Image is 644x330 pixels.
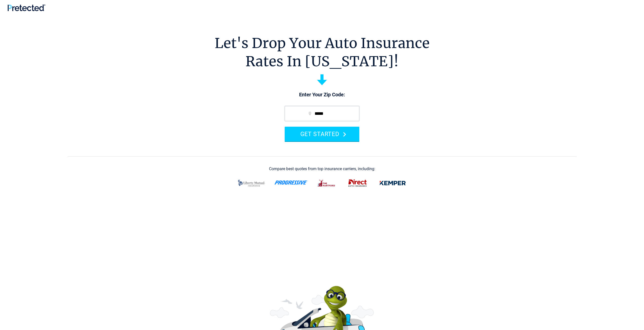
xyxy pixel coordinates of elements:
img: kemper [376,177,409,190]
div: Compare best quotes from top insurance carriers, including: [269,167,375,171]
img: thehartford [314,177,339,190]
img: Pretected Logo [8,4,45,11]
input: zip code [285,106,359,121]
p: Enter Your Zip Code: [280,91,364,98]
h1: Let's Drop Your Auto Insurance Rates In [US_STATE]! [215,34,430,71]
img: progressive [274,181,308,185]
img: direct [345,177,370,190]
img: liberty [235,177,268,190]
button: GET STARTED [285,127,359,141]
